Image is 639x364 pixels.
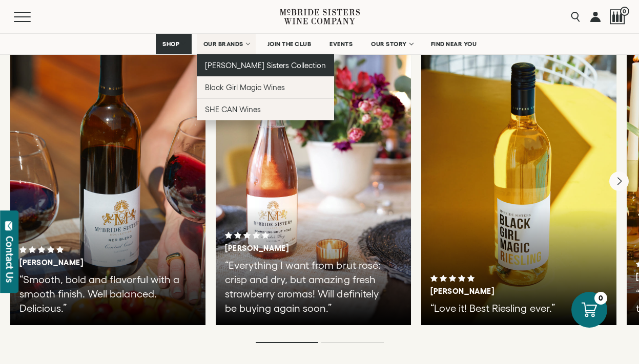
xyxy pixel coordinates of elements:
a: [PERSON_NAME] Sisters Collection [197,54,335,76]
span: [PERSON_NAME] Sisters Collection [205,61,326,70]
span: Black Girl Magic Wines [205,83,285,92]
li: Page dot 1 [256,342,318,343]
p: “Love it! Best Riesling ever.” [430,301,595,315]
a: SHOP [156,34,192,54]
div: Contact Us [5,236,15,283]
span: SHOP [162,40,180,48]
span: JOIN THE CLUB [267,40,312,48]
span: SHE CAN Wines [205,105,261,114]
p: “Everything I want from brut rosé: crisp and dry, but amazing fresh strawberry aromas! Will defin... [225,258,389,315]
h3: [PERSON_NAME] [19,258,161,267]
a: Black Girl Magic Wines [197,76,335,98]
span: OUR STORY [371,40,407,48]
span: EVENTS [329,40,353,48]
div: 0 [594,292,607,305]
a: JOIN THE CLUB [261,34,318,54]
h3: [PERSON_NAME] [430,287,572,296]
span: FIND NEAR YOU [431,40,477,48]
li: Page dot 2 [321,342,384,343]
span: OUR BRANDS [203,40,243,48]
button: Mobile Menu Trigger [14,12,51,22]
a: EVENTS [323,34,359,54]
p: “Smooth, bold and flavorful with a smooth finish. Well balanced. Delicious.” [19,272,184,315]
a: OUR STORY [364,34,419,54]
span: 0 [620,7,629,16]
button: Next [609,172,629,191]
a: OUR BRANDS [197,34,256,54]
a: SHE CAN Wines [197,98,335,120]
h3: [PERSON_NAME] [225,244,366,253]
a: FIND NEAR YOU [424,34,484,54]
